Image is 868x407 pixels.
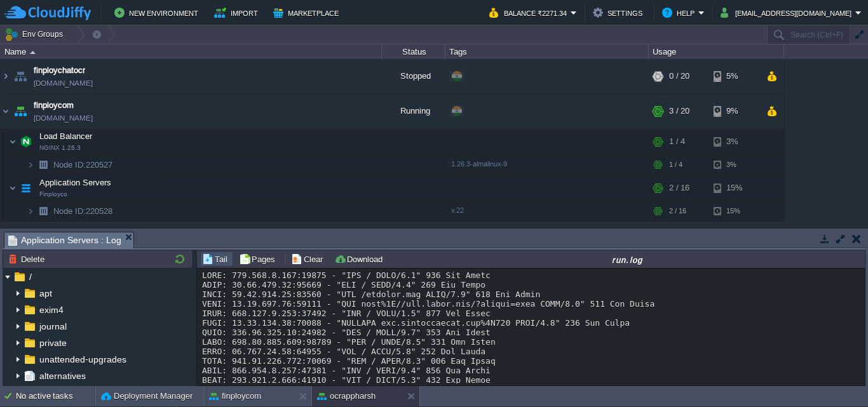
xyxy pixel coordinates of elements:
[669,59,689,93] div: 0 / 20
[8,232,121,248] span: Application Servers : Log
[37,321,69,332] a: journal
[714,175,755,201] div: 15%
[714,94,755,128] div: 9%
[11,222,29,256] img: AMDAwAAAACH5BAEAAAAALAAAAAABAAEAAAICRAEAOw==
[34,99,74,112] a: finploycom
[39,144,81,152] span: NGINX 1.26.3
[53,160,86,170] span: Node ID:
[27,271,34,283] a: /
[382,59,445,93] div: Stopped
[11,59,29,93] img: AMDAwAAAACH5BAEAAAAALAAAAAABAAEAAAICRAEAOw==
[669,175,689,201] div: 2 / 16
[669,155,682,175] div: 1 / 4
[8,253,48,265] button: Delete
[451,160,507,168] span: 1.26.3-almalinux-9
[34,201,52,221] img: AMDAwAAAACH5BAEAAAAALAAAAAABAAEAAAICRAEAOw==
[38,131,94,141] a: Load BalancerNGINX 1.26.3
[37,304,65,316] a: exim4
[489,5,571,20] button: Balance ₹2271.34
[17,175,35,201] img: AMDAwAAAACH5BAEAAAAALAAAAAABAAEAAAICRAEAOw==
[669,129,685,154] div: 1 / 4
[34,227,76,239] a: finploycouk
[239,253,279,265] button: Pages
[53,206,86,216] span: Node ID:
[38,131,94,142] span: Load Balancer
[27,155,34,175] img: AMDAwAAAACH5BAEAAAAALAAAAAABAAEAAAICRAEAOw==
[9,129,17,154] img: AMDAwAAAACH5BAEAAAAALAAAAAABAAEAAAICRAEAOw==
[815,356,855,394] iframe: chat widget
[202,253,231,265] button: Tail
[34,64,85,77] a: finploychatocr
[38,177,113,188] span: Application Servers
[649,44,783,59] div: Usage
[714,155,755,175] div: 3%
[37,370,88,382] a: alternatives
[34,77,93,90] a: [DOMAIN_NAME]
[4,5,91,21] img: CloudJiffy
[4,25,67,43] button: Env Groups
[52,159,114,170] a: Node ID:220527
[1,44,381,59] div: Name
[214,5,262,20] button: Import
[382,94,445,128] div: Running
[9,175,17,201] img: AMDAwAAAACH5BAEAAAAALAAAAAABAAEAAAICRAEAOw==
[593,5,646,20] button: Settings
[721,5,855,20] button: [EMAIL_ADDRESS][DOMAIN_NAME]
[37,337,69,349] a: private
[383,44,445,59] div: Status
[52,206,114,217] span: 220528
[1,222,11,256] img: AMDAwAAAACH5BAEAAAAALAAAAAABAAEAAAICRAEAOw==
[11,94,29,128] img: AMDAwAAAACH5BAEAAAAALAAAAAABAAEAAAICRAEAOw==
[38,178,113,187] a: Application ServersFinployco
[1,94,11,128] img: AMDAwAAAACH5BAEAAAAALAAAAAABAAEAAAICRAEAOw==
[37,354,128,365] a: unattended-upgrades
[317,390,376,403] button: ocrappharsh
[334,253,386,265] button: Download
[382,222,445,256] div: Stopped
[273,5,342,20] button: Marketplace
[714,222,755,256] div: 4%
[34,112,93,124] a: [DOMAIN_NAME]
[17,129,35,154] img: AMDAwAAAACH5BAEAAAAALAAAAAABAAEAAAICRAEAOw==
[662,5,698,20] button: Help
[669,94,689,128] div: 3 / 20
[714,201,755,221] div: 15%
[714,129,755,154] div: 3%
[34,155,52,175] img: AMDAwAAAACH5BAEAAAAALAAAAAABAAEAAAICRAEAOw==
[209,390,261,403] button: finploycom
[30,51,36,54] img: AMDAwAAAACH5BAEAAAAALAAAAAABAAEAAAICRAEAOw==
[669,201,686,221] div: 2 / 16
[52,159,114,170] span: 220527
[714,59,755,93] div: 5%
[451,206,464,214] span: v.22
[101,390,193,403] button: Deployment Manager
[37,288,54,299] a: apt
[52,206,114,217] a: Node ID:220528
[446,44,648,59] div: Tags
[16,386,95,406] div: No active tasks
[291,253,327,265] button: Clear
[114,5,202,20] button: New Environment
[27,201,34,221] img: AMDAwAAAACH5BAEAAAAALAAAAAABAAEAAAICRAEAOw==
[669,222,689,256] div: 0 / 20
[39,190,67,198] span: Finployco
[1,59,11,93] img: AMDAwAAAACH5BAEAAAAALAAAAAABAAEAAAICRAEAOw==
[391,254,864,265] div: run.log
